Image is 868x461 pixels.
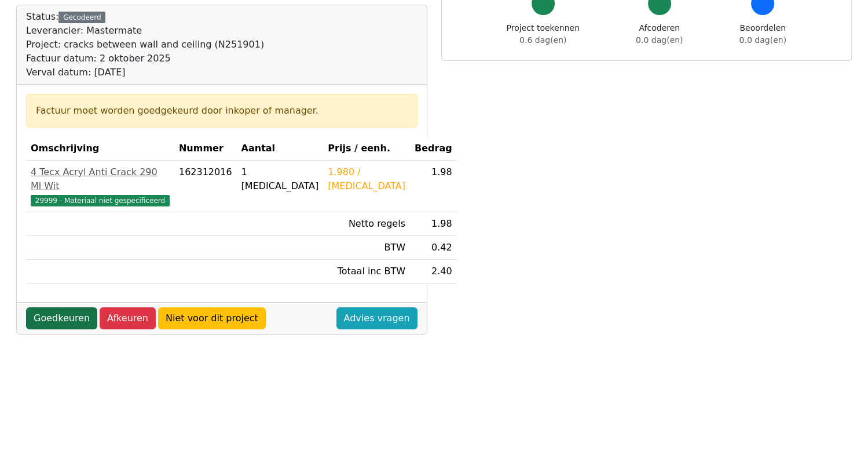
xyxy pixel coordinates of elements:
[26,38,264,52] div: Project: cracks between wall and ceiling (N251901)
[237,137,324,161] th: Aantal
[26,66,264,79] div: Verval datum: [DATE]
[336,307,417,329] a: Advies vragen
[31,195,170,206] span: 29999 - Materiaal niet gespecificeerd
[328,165,405,193] div: 1.980 / [MEDICAL_DATA]
[174,161,237,212] td: 162312016
[739,35,786,45] span: 0.0 dag(en)
[26,307,97,329] a: Goedkeuren
[26,10,264,79] div: Status:
[31,165,170,193] div: 4 Tecx Acryl Anti Crack 290 Ml Wit
[241,165,319,193] div: 1 [MEDICAL_DATA]
[26,52,264,66] div: Factuur datum: 2 oktober 2025
[31,165,170,207] a: 4 Tecx Acryl Anti Crack 290 Ml Wit29999 - Materiaal niet gespecificeerd
[323,236,410,260] td: BTW
[507,22,580,46] div: Project toekennen
[739,22,786,46] div: Beoordelen
[323,260,410,284] td: Totaal inc BTW
[410,137,457,161] th: Bedrag
[158,307,266,329] a: Niet voor dit project
[636,35,683,45] span: 0.0 dag(en)
[36,104,408,118] div: Factuur moet worden goedgekeurd door inkoper of manager.
[323,212,410,236] td: Netto regels
[58,12,105,23] div: Gecodeerd
[636,22,683,46] div: Afcoderen
[100,307,156,329] a: Afkeuren
[519,35,566,45] span: 0.6 dag(en)
[410,212,457,236] td: 1.98
[174,137,237,161] th: Nummer
[323,137,410,161] th: Prijs / eenh.
[26,24,264,38] div: Leverancier: Mastermate
[410,161,457,212] td: 1.98
[26,137,174,161] th: Omschrijving
[410,236,457,260] td: 0.42
[410,260,457,284] td: 2.40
